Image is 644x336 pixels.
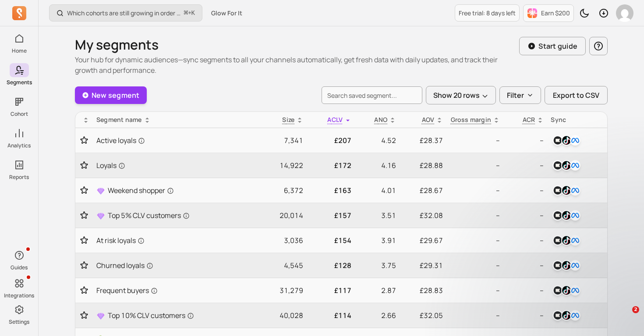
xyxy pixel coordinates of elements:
button: Toggle dark mode [576,4,593,22]
p: Reports [9,174,29,181]
p: -- [450,135,500,146]
kbd: K [191,10,195,17]
div: Segment name [96,115,249,124]
button: klaviyotiktokfacebook [551,183,582,197]
a: Churned loyals [96,260,249,271]
a: Weekend shopper [96,185,249,196]
p: -- [450,210,500,221]
span: Glow For It [211,9,242,18]
button: klaviyotiktokfacebook [551,158,582,172]
img: facebook [570,185,580,196]
a: Top 5% CLV customers [96,210,249,221]
p: £172 [310,160,351,171]
img: klaviyo [552,185,563,196]
span: ANO [374,115,387,124]
span: + [184,8,195,18]
p: Segments [7,79,32,86]
span: Top 10% CLV customers [108,310,194,321]
img: facebook [570,235,580,246]
span: Weekend shopper [108,185,174,196]
p: £29.67 [403,235,443,246]
button: Toggle favorite [79,136,89,145]
p: -- [507,160,544,171]
span: 2 [632,306,639,313]
p: 2.87 [358,285,396,296]
p: 3.91 [358,235,396,246]
p: Home [12,47,27,54]
p: 4.52 [358,135,396,146]
p: 14,922 [256,160,303,171]
p: Guides [11,264,28,271]
button: Which cohorts are still growing in order volume or revenue?⌘+K [49,4,202,21]
img: tiktok [561,185,572,196]
p: 31,279 [256,285,303,296]
span: ACLV [327,115,343,124]
img: avatar [616,4,633,22]
a: Loyals [96,160,249,171]
p: 7,341 [256,135,303,146]
p: 6,372 [256,185,303,196]
p: £32.08 [403,210,443,221]
p: £157 [310,210,351,221]
p: Free trial: 8 days left [459,9,516,18]
button: Toggle favorite [79,261,89,270]
p: -- [450,285,500,296]
button: Glow For It [206,5,248,21]
span: Frequent buyers [96,285,158,296]
a: Top 10% CLV customers [96,310,249,321]
p: £28.37 [403,135,443,146]
a: Active loyals [96,135,249,146]
button: Filter [499,86,541,104]
p: £114 [310,310,351,321]
p: 4,545 [256,260,303,271]
img: facebook [570,310,580,321]
span: At risk loyals [96,235,145,246]
img: klaviyo [552,135,563,146]
p: Your hub for dynamic audiences—sync segments to all your channels automatically, get fresh data w... [75,54,519,75]
p: Earn $200 [541,9,570,18]
p: Cohort [11,111,28,118]
button: Toggle favorite [79,186,89,195]
button: Show 20 rows [426,86,496,104]
img: facebook [570,160,580,171]
span: Churned loyals [96,260,153,271]
p: £117 [310,285,351,296]
p: 40,028 [256,310,303,321]
button: klaviyotiktokfacebook [551,133,582,147]
p: £28.83 [403,285,443,296]
p: Analytics [7,142,31,149]
p: £154 [310,235,351,246]
a: Free trial: 8 days left [455,4,520,21]
p: Which cohorts are still growing in order volume or revenue? [67,9,180,18]
img: klaviyo [552,235,563,246]
kbd: ⌘ [184,8,188,19]
span: Active loyals [96,135,145,146]
button: Guides [10,247,29,273]
p: Filter [507,90,524,100]
p: 4.16 [358,160,396,171]
img: tiktok [561,310,572,321]
p: £207 [310,135,351,146]
h1: My segments [75,37,519,53]
span: Size [282,115,294,124]
p: £163 [310,185,351,196]
img: tiktok [561,135,572,146]
button: Toggle favorite [79,211,89,220]
p: -- [450,235,500,246]
p: 3,036 [256,235,303,246]
button: Earn $200 [523,4,574,22]
img: klaviyo [552,210,563,221]
p: ACR [523,115,535,124]
p: -- [507,210,544,221]
p: £29.31 [403,260,443,271]
img: klaviyo [552,160,563,171]
button: Start guide [519,37,586,55]
img: facebook [570,135,580,146]
button: klaviyotiktokfacebook [551,308,582,322]
input: search [322,86,422,104]
span: Export to CSV [553,90,599,100]
img: tiktok [561,235,572,246]
p: 4.01 [358,185,396,196]
button: Export to CSV [545,86,608,104]
p: AOV [422,115,435,124]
